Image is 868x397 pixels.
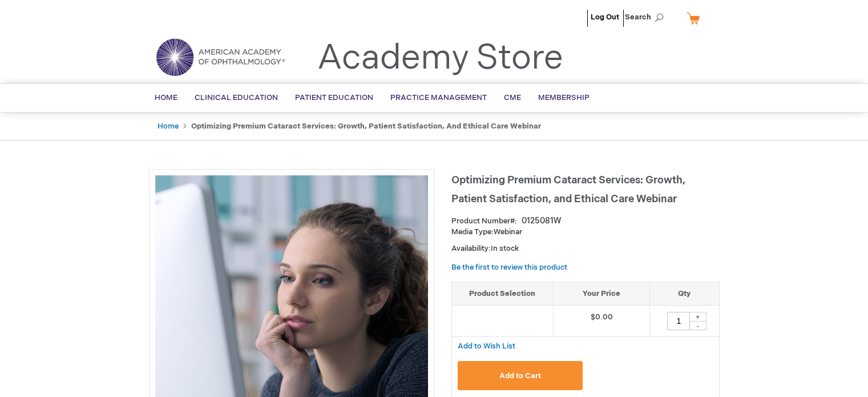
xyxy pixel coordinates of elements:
span: Patient Education [295,93,373,102]
a: Be the first to review this product [451,263,567,272]
td: $0.00 [553,306,650,337]
th: Qty [650,282,719,306]
span: Practice Management [390,93,487,102]
th: Your Price [553,282,650,306]
span: In stock [491,244,519,253]
a: Log Out [591,13,619,22]
a: Academy Store [317,38,563,79]
span: Clinical Education [195,93,278,102]
input: Qty [667,312,690,330]
a: Add to Wish List [458,341,515,351]
span: Optimizing Premium Cataract Services: Growth, Patient Satisfaction, and Ethical Care Webinar [451,174,685,205]
a: Home [158,122,179,131]
th: Product Selection [452,282,554,306]
p: Availability: [451,243,720,254]
span: Home [155,93,177,102]
strong: Optimizing Premium Cataract Services: Growth, Patient Satisfaction, and Ethical Care Webinar [191,122,541,131]
strong: Media Type: [451,227,494,236]
span: Membership [538,93,590,102]
button: Add to Cart [458,361,583,390]
div: - [689,321,706,330]
span: Search [625,6,668,29]
span: Add to Wish List [458,342,515,351]
p: Webinar [451,227,720,238]
div: 0125081W [522,215,561,227]
span: Add to Cart [499,371,541,380]
div: + [689,312,706,322]
span: CME [504,93,521,102]
strong: Product Number [451,216,517,226]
